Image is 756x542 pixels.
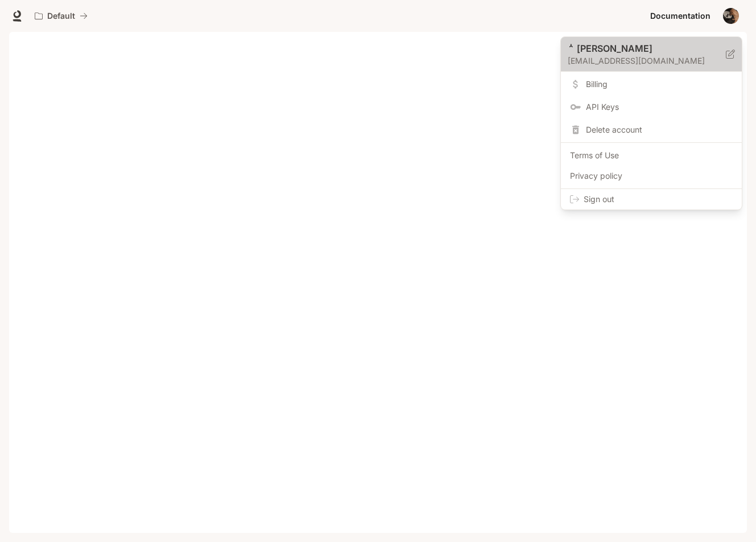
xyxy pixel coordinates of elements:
span: Terms of Use [570,150,733,161]
div: Sign out [561,189,742,210]
div: Delete account [563,120,740,140]
a: Terms of Use [563,145,740,166]
a: Billing [563,74,740,95]
div: ᄉ[PERSON_NAME][EMAIL_ADDRESS][DOMAIN_NAME] [561,37,742,72]
span: Privacy policy [570,170,733,182]
span: API Keys [586,101,733,113]
p: [EMAIL_ADDRESS][DOMAIN_NAME] [568,55,726,67]
span: Sign out [584,194,733,205]
p: ᄉ[PERSON_NAME] [568,42,708,55]
span: Billing [586,79,733,90]
span: Delete account [586,124,733,135]
a: Privacy policy [563,166,740,186]
a: API Keys [563,97,740,117]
